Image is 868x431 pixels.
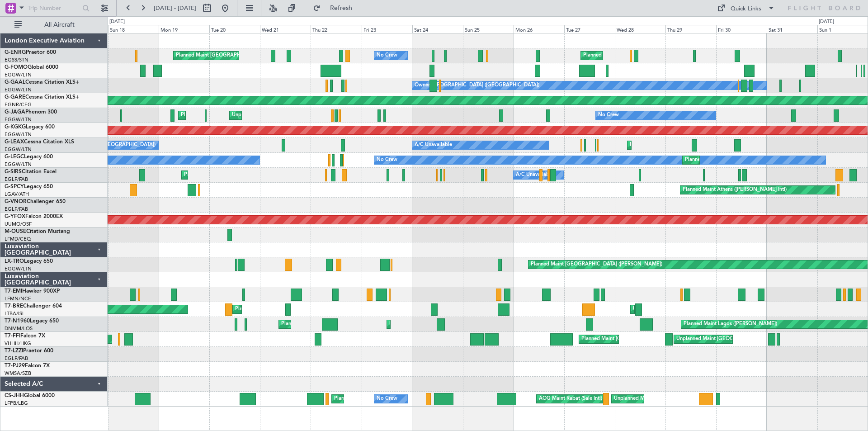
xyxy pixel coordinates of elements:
[322,5,360,11] span: Refresh
[281,317,375,331] div: Planned Maint Lagos ([PERSON_NAME])
[5,289,22,294] span: T7-EMI
[5,101,32,108] a: EGNR/CEG
[5,95,79,100] a: G-GARECessna Citation XLS+
[5,229,26,234] span: M-OUSE
[5,370,31,377] a: WMSA/SZB
[5,229,70,234] a: M-OUSECitation Mustang
[598,109,619,122] div: No Crew
[5,325,33,332] a: DNMM/LOS
[159,25,209,33] div: Mon 19
[5,303,23,309] span: T7-BRE
[5,80,79,85] a: G-GAALCessna Citation XLS+
[5,363,25,369] span: T7-PJ29
[5,80,25,85] span: G-GAAL
[184,168,326,182] div: Planned Maint [GEOGRAPHIC_DATA] ([GEOGRAPHIC_DATA])
[260,25,311,33] div: Wed 21
[516,168,553,182] div: A/C Unavailable
[685,153,827,167] div: Planned Maint [GEOGRAPHIC_DATA] ([GEOGRAPHIC_DATA])
[5,86,32,93] a: EGGW/LTN
[514,25,564,33] div: Mon 26
[5,221,32,227] a: UUMO/OSF
[5,206,28,213] a: EGLF/FAB
[5,214,25,219] span: G-YFOX
[415,138,452,152] div: A/C Unavailable
[5,154,53,160] a: G-LEGCLegacy 600
[5,109,57,115] a: G-JAGAPhenom 300
[5,259,24,264] span: LX-TRO
[5,363,50,369] a: T7-PJ29Falcon 7X
[154,4,196,12] span: [DATE] - [DATE]
[108,25,159,33] div: Sun 18
[24,22,95,28] span: All Aircraft
[716,25,767,33] div: Fri 30
[415,79,539,92] div: Owner [GEOGRAPHIC_DATA] ([GEOGRAPHIC_DATA])
[5,161,32,168] a: EGGW/LTN
[28,1,80,15] input: Trip Number
[683,183,787,197] div: Planned Maint Athens ([PERSON_NAME] Intl)
[583,49,726,62] div: Planned Maint [GEOGRAPHIC_DATA] ([GEOGRAPHIC_DATA])
[5,50,26,55] span: G-ENRG
[5,333,20,339] span: T7-FFI
[5,289,60,294] a: T7-EMIHawker 900XP
[5,169,57,175] a: G-SIRSCitation Excel
[10,18,98,32] button: All Aircraft
[5,340,31,347] a: VHHH/HKG
[5,333,45,339] a: T7-FFIFalcon 7X
[581,332,724,346] div: Planned Maint [GEOGRAPHIC_DATA] ([GEOGRAPHIC_DATA])
[389,317,532,331] div: Planned Maint [GEOGRAPHIC_DATA] ([GEOGRAPHIC_DATA])
[334,392,476,406] div: Planned Maint [GEOGRAPHIC_DATA] ([GEOGRAPHIC_DATA])
[377,392,397,406] div: No Crew
[309,1,363,15] button: Refresh
[539,392,602,406] div: AOG Maint Rabat (Sale Intl)
[5,131,32,138] a: EGGW/LTN
[633,303,779,316] div: Unplanned Maint [GEOGRAPHIC_DATA] ([PERSON_NAME] Intl)
[5,393,55,398] a: CS-JHHGlobal 6000
[463,25,514,33] div: Sun 25
[5,65,58,70] a: G-FOMOGlobal 6000
[5,318,30,324] span: T7-N1960
[5,139,74,145] a: G-LEAXCessna Citation XLS
[5,393,24,398] span: CS-JHH
[5,124,26,130] span: G-KGKG
[5,184,24,189] span: G-SPCY
[235,303,336,316] div: Planned Maint Nice ([GEOGRAPHIC_DATA])
[712,1,779,15] button: Quick Links
[5,318,59,324] a: T7-N1960Legacy 650
[377,153,397,167] div: No Crew
[5,236,31,242] a: LFMD/CEQ
[5,199,66,204] a: G-VNORChallenger 650
[5,303,62,309] a: T7-BREChallenger 604
[5,259,53,264] a: LX-TROLegacy 650
[5,191,29,198] a: LGAV/ATH
[615,25,665,33] div: Wed 28
[5,400,28,407] a: LFPB/LBG
[362,25,412,33] div: Fri 23
[5,265,32,272] a: EGGW/LTN
[109,18,125,26] div: [DATE]
[5,295,31,302] a: LFMN/NCE
[614,392,763,406] div: Unplanned Maint [GEOGRAPHIC_DATA] ([GEOGRAPHIC_DATA])
[684,317,777,331] div: Planned Maint Lagos ([PERSON_NAME])
[209,25,260,33] div: Tue 20
[5,176,28,183] a: EGLF/FAB
[5,50,56,55] a: G-ENRGPraetor 600
[5,57,28,63] a: EGSS/STN
[665,25,716,33] div: Thu 29
[5,116,32,123] a: EGGW/LTN
[181,109,323,122] div: Planned Maint [GEOGRAPHIC_DATA] ([GEOGRAPHIC_DATA])
[5,348,53,354] a: T7-LZZIPraetor 600
[5,169,22,175] span: G-SIRS
[5,109,25,115] span: G-JAGA
[5,348,23,354] span: T7-LZZI
[5,184,53,189] a: G-SPCYLegacy 650
[676,332,834,346] div: Unplanned Maint [GEOGRAPHIC_DATA] ([GEOGRAPHIC_DATA] Intl)
[176,49,318,62] div: Planned Maint [GEOGRAPHIC_DATA] ([GEOGRAPHIC_DATA])
[819,18,834,26] div: [DATE]
[5,65,28,70] span: G-FOMO
[232,109,381,122] div: Unplanned Maint [GEOGRAPHIC_DATA] ([GEOGRAPHIC_DATA])
[531,258,662,271] div: Planned Maint [GEOGRAPHIC_DATA] ([PERSON_NAME])
[412,25,463,33] div: Sat 24
[377,49,397,62] div: No Crew
[5,124,55,130] a: G-KGKGLegacy 600
[5,355,28,362] a: EGLF/FAB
